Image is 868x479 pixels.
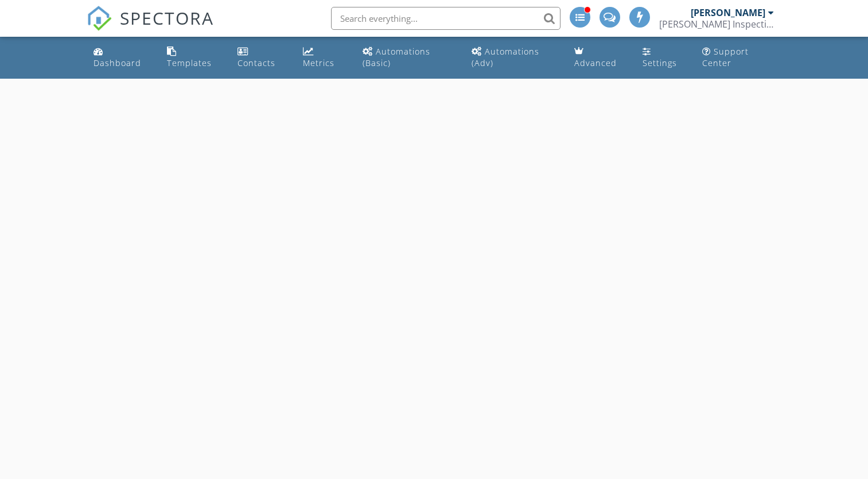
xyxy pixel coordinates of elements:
[691,7,765,18] div: [PERSON_NAME]
[233,41,289,74] a: Contacts
[638,41,689,74] a: Settings
[94,57,141,68] div: Dashboard
[574,57,617,68] div: Advanced
[358,41,458,74] a: Automations (Basic)
[363,46,430,68] div: Automations (Basic)
[238,57,275,68] div: Contacts
[472,46,539,68] div: Automations (Adv)
[570,41,629,74] a: Advanced
[167,57,212,68] div: Templates
[162,41,224,74] a: Templates
[87,6,112,31] img: The Best Home Inspection Software - Spectora
[702,46,749,68] div: Support Center
[89,41,153,74] a: Dashboard
[643,57,677,68] div: Settings
[698,41,779,74] a: Support Center
[331,7,560,30] input: Search everything...
[87,16,214,40] a: SPECTORA
[659,18,774,30] div: Tate Inspection Services LLC
[467,41,561,74] a: Automations (Advanced)
[303,57,334,68] div: Metrics
[298,41,349,74] a: Metrics
[120,6,214,30] span: SPECTORA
